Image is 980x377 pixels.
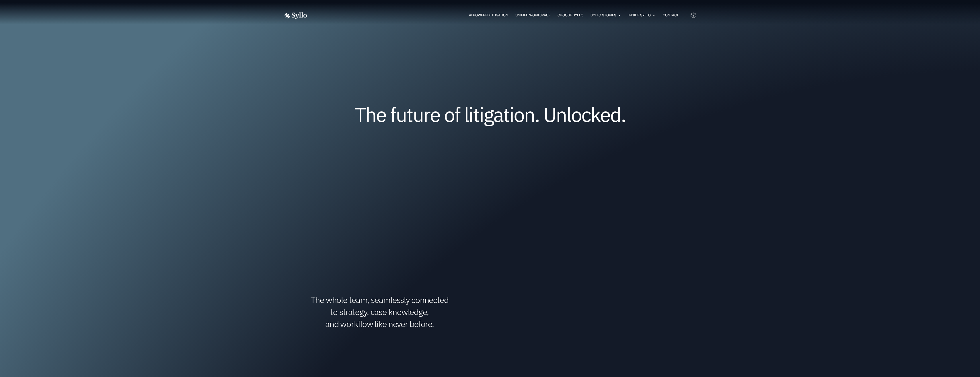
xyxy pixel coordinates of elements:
a: Contact [663,13,679,18]
a: AI Powered Litigation [469,13,508,18]
h1: The future of litigation. Unlocked. [318,105,662,124]
a: Unified Workspace [515,13,550,18]
a: Inside Syllo [628,13,651,18]
a: Choose Syllo [558,13,583,18]
div: Menu Toggle [319,13,679,18]
h1: The whole team, seamlessly connected to strategy, case knowledge, and workflow like never before. [284,294,476,330]
a: Syllo Stories [591,13,616,18]
nav: Menu [319,13,679,18]
img: white logo [284,12,307,19]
